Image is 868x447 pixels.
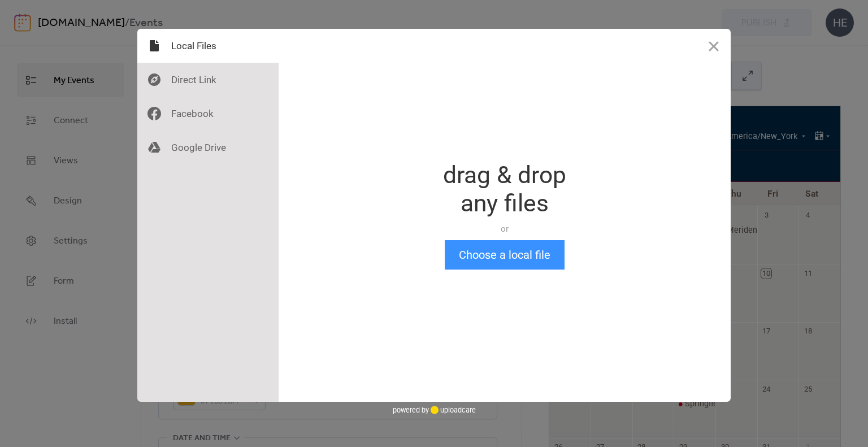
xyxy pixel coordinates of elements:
div: Facebook [137,97,279,131]
button: Choose a local file [445,240,565,270]
div: Local Files [137,29,279,63]
button: Close [697,29,731,63]
div: Google Drive [137,131,279,164]
div: or [443,223,566,235]
a: uploadcare [429,406,476,414]
div: drag & drop any files [443,161,566,218]
div: Direct Link [137,63,279,97]
div: powered by [393,402,476,419]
